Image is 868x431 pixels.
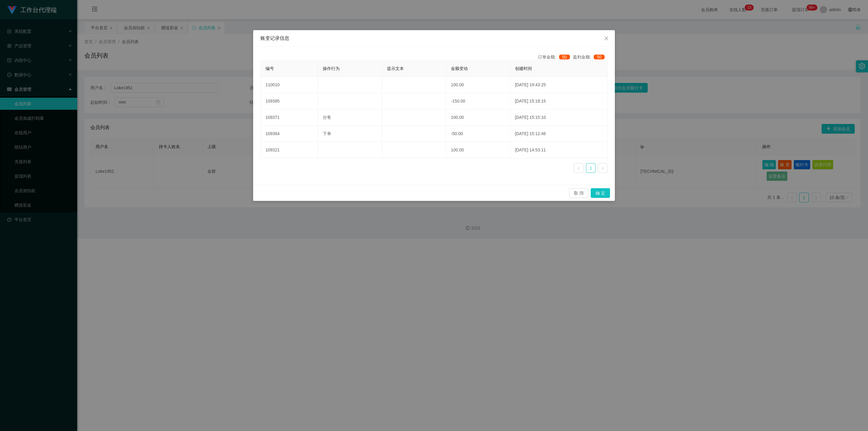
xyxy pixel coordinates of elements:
[266,66,274,71] span: 编号
[510,142,608,158] td: [DATE] 14:53:11
[318,126,382,142] td: 下单
[510,93,608,109] td: [DATE] 15:18:15
[446,126,510,142] td: -50.00
[318,109,382,126] td: 分售
[591,188,610,198] button: 确 定
[261,109,318,126] td: 109371
[260,35,608,42] div: 账变记录信息
[446,109,510,126] td: 100.00
[559,55,570,59] span: 50
[510,109,608,126] td: [DATE] 15:15:10
[574,163,583,173] li: 上一页
[387,66,404,71] span: 提示文本
[601,166,605,170] i: 图标: right
[598,30,615,47] button: Close
[261,77,318,93] td: 110010
[598,163,608,173] li: 下一页
[510,77,608,93] td: [DATE] 19:43:25
[577,166,580,170] i: 图标: left
[586,163,595,173] a: 1
[573,54,608,60] div: 盈利金额:
[510,126,608,142] td: [DATE] 15:12:46
[261,126,318,142] td: 109364
[569,188,588,198] button: 取 消
[446,142,510,158] td: 100.00
[586,163,596,173] li: 1
[604,36,609,41] i: 图标: close
[446,77,510,93] td: 100.00
[451,66,468,71] span: 金额变动
[538,54,573,60] div: 订单金额:
[594,55,605,59] span: 50
[261,142,318,158] td: 109321
[446,93,510,109] td: -150.00
[515,66,532,71] span: 创建时间
[261,93,318,109] td: 109385
[323,66,340,71] span: 操作行为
